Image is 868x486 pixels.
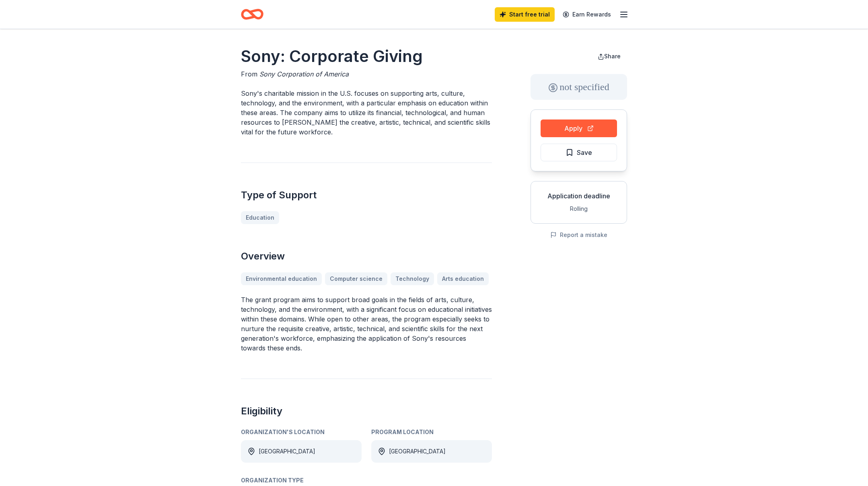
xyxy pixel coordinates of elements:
[537,204,620,214] div: Rolling
[241,89,492,137] p: Sony's charitable mission in the U.S. focuses on supporting arts, culture, technology, and the en...
[259,70,349,78] span: Sony Corporation of America
[241,45,492,68] h1: Sony: Corporate Giving
[241,5,263,24] a: Home
[241,405,492,418] h2: Eligibility
[241,295,492,353] p: The grant program aims to support broad goals in the fields of arts, culture, technology, and the...
[604,53,621,60] span: Share
[577,147,592,158] span: Save
[371,427,492,437] div: Program Location
[531,74,627,100] div: not specified
[537,191,620,201] div: Application deadline
[550,230,607,240] button: Report a mistake
[591,48,627,64] button: Share
[558,7,616,22] a: Earn Rewards
[241,189,492,202] h2: Type of Support
[495,7,555,22] a: Start free trial
[241,476,492,485] div: Organization Type
[241,427,362,437] div: Organization's Location
[241,69,492,79] div: From
[389,447,446,456] div: [GEOGRAPHIC_DATA]
[241,250,492,263] h2: Overview
[259,447,315,456] div: [GEOGRAPHIC_DATA]
[541,119,617,137] button: Apply
[541,144,617,161] button: Save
